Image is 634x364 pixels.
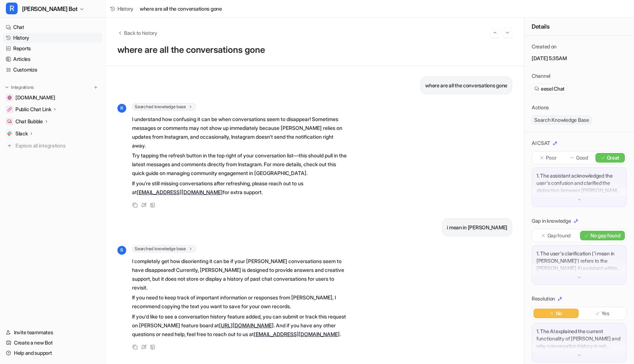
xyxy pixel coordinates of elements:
a: Create a new Bot [3,338,102,348]
span: / [136,5,138,12]
img: Previous session [492,29,498,36]
p: I completely get how disorienting it can be if your [PERSON_NAME] conversations seem to have disa... [132,257,347,292]
img: down-arrow [577,197,582,202]
h1: where are all the conversations gone [117,45,512,55]
p: Created on [532,43,557,50]
p: Yes [601,310,609,317]
p: If you'd like to see a conversation history feature added, you can submit or track this request o... [132,312,347,339]
a: History [3,33,102,43]
span: R [117,104,126,113]
div: Details [524,18,634,36]
p: Channel [532,72,550,80]
span: eesel Chat [541,85,565,92]
a: [EMAIL_ADDRESS][DOMAIN_NAME] [137,189,223,195]
p: i mean in [PERSON_NAME] [447,223,507,232]
p: 1. The assistant acknowledged the user's confusion and clarified the distinction between [PERSON_... [536,172,622,194]
span: Explore all integrations [15,140,99,152]
p: Poor [546,154,557,161]
a: Customize [3,65,102,75]
button: Go to next session [503,28,512,37]
button: Back to history [117,29,157,37]
p: I understand how confusing it can be when conversations seem to disappear! Sometimes messages or ... [132,115,347,150]
p: No [556,310,562,317]
p: AI CSAT [532,139,550,147]
p: 1. The user's clarification ('i mean in [PERSON_NAME]') refers to the [PERSON_NAME] AI assistant ... [536,250,622,272]
img: getrella.com [7,95,12,100]
span: [DOMAIN_NAME] [15,94,55,101]
span: where are all the conversations gone [140,5,222,12]
p: 1. The AI explained the current functionality of [PERSON_NAME] and why conversation history is no... [536,328,622,350]
span: R [117,246,126,255]
img: eeselChat [534,86,539,91]
p: Integrations [11,84,34,90]
img: Next session [505,29,510,36]
img: explore all integrations [6,142,13,149]
img: expand menu [4,85,10,90]
p: No gap found [590,232,620,239]
span: Searched knowledge base [132,103,196,110]
img: down-arrow [577,275,582,280]
a: Chat [3,22,102,32]
p: [DATE] 5:35AM [532,55,627,62]
img: down-arrow [577,353,582,358]
button: Integrations [3,84,36,91]
a: Articles [3,54,102,64]
span: R [6,3,18,14]
img: Slack [7,131,12,136]
a: History [110,5,134,12]
p: where are all the conversations gone [425,81,507,90]
a: getrella.com[DOMAIN_NAME] [3,92,102,103]
p: Public Chat Link [15,106,51,113]
p: Great [607,154,620,161]
a: Help and support [3,348,102,358]
a: eesel Chat [534,85,565,92]
p: Resolution [532,295,555,302]
a: [EMAIL_ADDRESS][DOMAIN_NAME] [254,331,340,337]
p: Gap found [547,232,571,239]
p: Chat Bubble [15,118,43,125]
img: menu_add.svg [93,85,98,90]
p: Try tapping the refresh button in the top right of your conversation list—this should pull in the... [132,151,347,178]
span: [PERSON_NAME] Bot [22,4,77,14]
span: Search Knowledge Base [532,116,592,124]
button: Go to previous session [490,28,500,37]
a: Explore all integrations [3,141,102,151]
a: Invite teammates [3,327,102,338]
p: If you need to keep track of important information or responses from [PERSON_NAME], I recommend c... [132,293,347,311]
p: Slack [15,130,28,137]
p: If you’re still missing conversations after refreshing, please reach out to us at for extra support. [132,179,347,197]
img: Chat Bubble [7,119,12,124]
span: Searched knowledge base [132,245,196,252]
a: [URL][DOMAIN_NAME] [219,322,274,328]
p: Actions [532,104,549,111]
p: Gap in knowledge [532,217,571,225]
span: Back to history [124,29,157,37]
img: Public Chat Link [7,107,12,112]
a: Reports [3,43,102,54]
span: History [117,5,134,12]
p: Good [576,154,588,161]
